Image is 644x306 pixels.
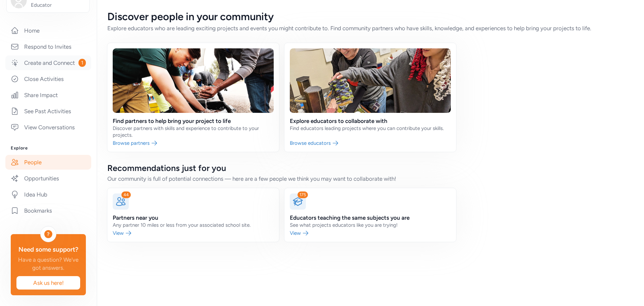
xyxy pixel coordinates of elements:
a: Create and Connect1 [5,55,91,70]
div: 44 [121,191,131,198]
div: 175 [298,191,308,198]
a: People [5,155,91,170]
span: Educator [31,2,85,8]
button: Ask us here! [16,276,80,290]
div: Need some support? [16,245,80,254]
a: Bookmarks [5,203,91,218]
span: Ask us here! [22,279,75,287]
a: See Past Activities [5,104,91,119]
a: View Conversations [5,120,91,135]
div: Explore educators who are leading exciting projects and events you might contribute to. Find comm... [107,24,633,32]
a: Share Impact [5,88,91,102]
a: Idea Hub [5,187,91,202]
a: Opportunities [5,171,91,186]
div: Discover people in your community [107,11,633,23]
div: Have a question? We've got answers. [16,256,80,272]
a: Close Activities [5,72,91,86]
h3: Explore [11,145,86,151]
div: Our community is full of potential connections — here are a few people we think you may want to c... [107,175,633,183]
span: 1 [78,59,86,67]
a: Respond to Invites [5,39,91,54]
a: Home [5,23,91,38]
div: ? [44,230,52,238]
div: Recommendations just for you [107,163,633,173]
